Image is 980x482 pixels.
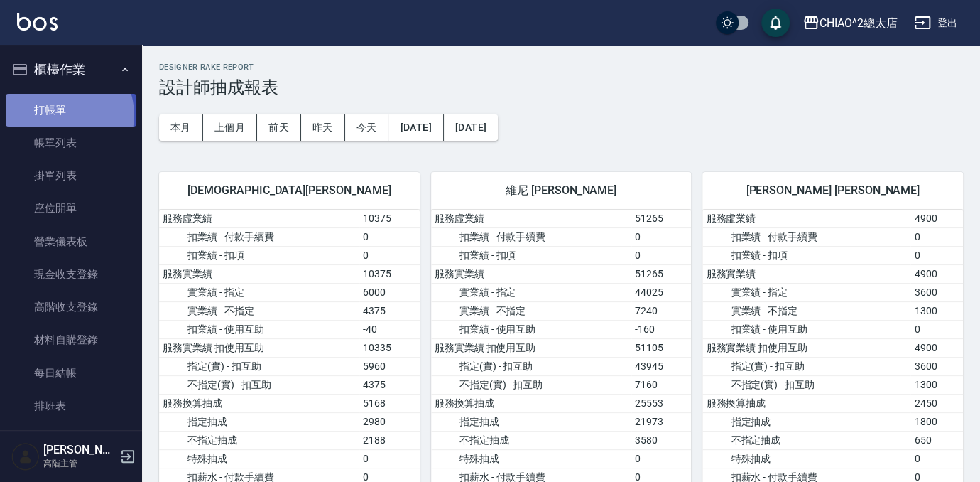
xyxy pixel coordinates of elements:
a: 現金收支登錄 [6,258,136,291]
td: 服務虛業績 [159,210,359,228]
td: 3600 [910,357,963,375]
td: 實業績 - 不指定 [159,301,359,320]
a: 現場電腦打卡 [6,422,136,455]
td: 服務換算抽成 [159,394,359,412]
td: 0 [631,449,691,468]
h3: 設計師抽成報表 [159,77,963,97]
td: 4900 [910,338,963,357]
td: 不指定(實) - 扣互助 [431,375,631,394]
button: 今天 [345,114,389,141]
td: 4900 [910,264,963,283]
a: 掛單列表 [6,159,136,192]
button: 登出 [908,10,963,36]
a: 座位開單 [6,192,136,225]
td: 0 [631,246,691,264]
td: 特殊抽成 [702,449,910,468]
td: 51265 [631,210,691,228]
a: 材料自購登錄 [6,323,136,356]
td: 5168 [359,394,419,412]
td: 實業績 - 指定 [702,283,910,301]
td: 實業績 - 不指定 [431,301,631,320]
td: 不指定抽成 [159,431,359,449]
td: 7160 [631,375,691,394]
td: 服務實業績 [159,264,359,283]
button: 上個月 [203,114,257,141]
td: 服務實業績 扣使用互助 [702,338,910,357]
td: 服務虛業績 [702,210,910,228]
td: 3600 [910,283,963,301]
td: 0 [359,246,419,264]
td: 特殊抽成 [431,449,631,468]
td: 服務實業績 扣使用互助 [431,338,631,357]
td: 2980 [359,412,419,431]
a: 帳單列表 [6,127,136,159]
span: [DEMOGRAPHIC_DATA][PERSON_NAME] [176,183,403,198]
td: 4900 [910,210,963,228]
td: 不指定(實) - 扣互助 [702,375,910,394]
td: 不指定(實) - 扣互助 [159,375,359,394]
a: 打帳單 [6,94,136,127]
td: -40 [359,320,419,338]
a: 營業儀表板 [6,225,136,258]
td: 扣業績 - 使用互助 [702,320,910,338]
td: 特殊抽成 [159,449,359,468]
td: 0 [910,449,963,468]
span: [PERSON_NAME] [PERSON_NAME] [719,183,946,198]
td: 21973 [631,412,691,431]
button: 本月 [159,114,203,141]
td: 4375 [359,301,419,320]
td: 實業績 - 指定 [431,283,631,301]
span: 維尼 [PERSON_NAME] [448,183,675,198]
td: 扣業績 - 付款手續費 [159,227,359,246]
td: 扣業績 - 付款手續費 [702,227,910,246]
td: 實業績 - 指定 [159,283,359,301]
td: 扣業績 - 扣項 [159,246,359,264]
td: 扣業績 - 付款手續費 [431,227,631,246]
button: [DATE] [444,114,498,141]
img: Logo [17,13,58,31]
a: 高階收支登錄 [6,291,136,323]
td: 0 [359,227,419,246]
td: 0 [910,227,963,246]
td: 5960 [359,357,419,375]
td: 扣業績 - 使用互助 [431,320,631,338]
td: 51105 [631,338,691,357]
td: 扣業績 - 扣項 [702,246,910,264]
td: 0 [359,449,419,468]
td: 0 [910,320,963,338]
a: 每日結帳 [6,357,136,390]
img: Person [11,442,40,471]
td: 1300 [910,301,963,320]
td: 服務虛業績 [431,210,631,228]
td: 服務實業績 [702,264,910,283]
td: 10335 [359,338,419,357]
td: 43945 [631,357,691,375]
td: 1300 [910,375,963,394]
td: 指定(實) - 扣互助 [159,357,359,375]
td: 44025 [631,283,691,301]
td: 指定(實) - 扣互助 [431,357,631,375]
button: [DATE] [388,114,443,141]
td: 51265 [631,264,691,283]
div: CHIAO^2總太店 [820,14,898,32]
button: 昨天 [301,114,345,141]
td: 7240 [631,301,691,320]
td: 指定(實) - 扣互助 [702,357,910,375]
td: 不指定抽成 [702,431,910,449]
td: 6000 [359,283,419,301]
td: 0 [631,227,691,246]
button: CHIAO^2總太店 [797,9,903,38]
td: 2188 [359,431,419,449]
h5: [PERSON_NAME] [43,443,116,457]
td: 25553 [631,394,691,412]
td: -160 [631,320,691,338]
td: 3580 [631,431,691,449]
td: 服務換算抽成 [702,394,910,412]
td: 0 [910,246,963,264]
td: 2450 [910,394,963,412]
td: 實業績 - 不指定 [702,301,910,320]
button: 前天 [257,114,301,141]
td: 扣業績 - 扣項 [431,246,631,264]
button: 櫃檯作業 [6,51,136,88]
td: 指定抽成 [431,412,631,431]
